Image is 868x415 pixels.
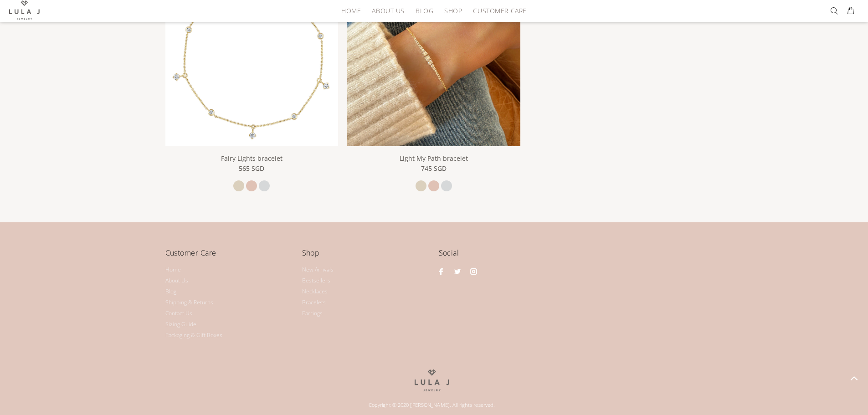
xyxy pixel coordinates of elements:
[165,308,192,319] a: Contact Us
[165,330,222,341] a: Packaging & Gift Boxes
[302,247,430,266] h4: Shop
[239,164,264,174] span: 565 SGD
[372,7,404,14] span: About Us
[467,4,526,18] a: Customer Care
[165,319,196,330] a: Sizing Guide
[302,275,330,286] a: Bestsellers
[302,297,326,308] a: Bracelets
[165,297,213,308] a: Shipping & Returns
[341,7,361,14] span: HOME
[165,55,339,63] a: Fairy Lights bracelet
[439,247,703,266] h4: Social
[410,4,439,18] a: Blog
[366,4,410,18] a: About Us
[165,391,699,413] div: Copyright © 2020 [PERSON_NAME]. All rights reserved.
[473,7,526,14] span: Customer Care
[165,275,188,286] a: About Us
[421,164,447,174] span: 745 SGD
[439,4,467,18] a: Shop
[302,286,328,297] a: Necklaces
[347,55,520,63] a: Light My Path bracelet Light My Path bracelet
[444,7,462,14] span: Shop
[165,247,293,266] h4: Customer Care
[336,4,366,18] a: HOME
[302,308,323,319] a: Earrings
[221,154,282,163] a: Fairy Lights bracelet
[840,364,868,392] a: BACK TO TOP
[165,264,181,275] a: Home
[416,7,433,14] span: Blog
[302,264,334,275] a: New Arrivals
[165,286,176,297] a: Blog
[400,154,468,163] a: Light My Path bracelet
